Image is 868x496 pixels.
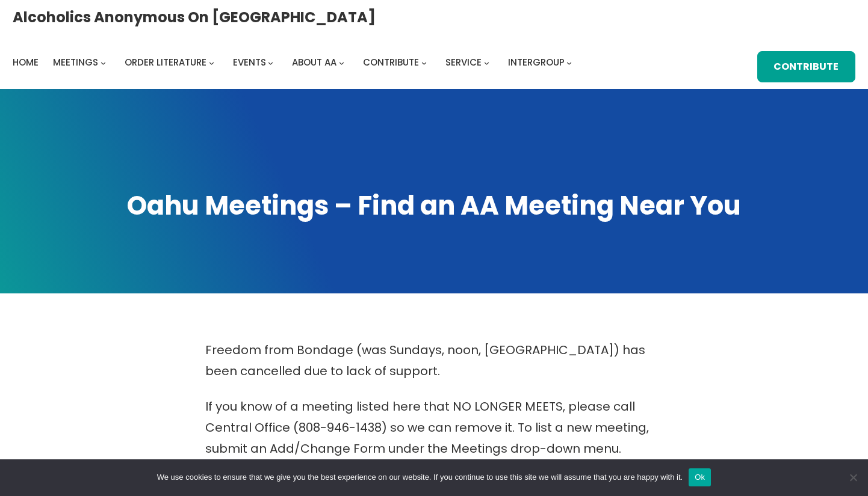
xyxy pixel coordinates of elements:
h1: Oahu Meetings – Find an AA Meeting Near You [13,188,855,224]
span: Contribute [363,56,419,69]
a: About AA [292,54,336,71]
a: Contribute [363,54,419,71]
p: Freedom from Bondage (was Sundays, noon, [GEOGRAPHIC_DATA]) has been cancelled due to lack of sup... [205,340,663,382]
a: Service [445,54,482,71]
a: Intergroup [508,54,565,71]
span: About AA [292,56,336,69]
span: Service [445,56,482,69]
p: If you know of a meeting listed here that NO LONGER MEETS, please call Central Office (808-946-14... [205,396,663,459]
button: Service submenu [484,60,489,65]
button: Contribute submenu [421,60,427,65]
button: About AA submenu [339,60,344,65]
nav: Intergroup [13,54,576,71]
span: Home [13,56,39,69]
span: No [847,471,859,483]
span: Order Literature [125,56,206,69]
button: Events submenu [268,60,273,65]
span: Intergroup [508,56,565,69]
a: Meetings [53,54,98,71]
a: Alcoholics Anonymous on [GEOGRAPHIC_DATA] [13,4,376,30]
button: Ok [689,468,711,486]
button: Intergroup submenu [566,60,572,65]
button: Order Literature submenu [209,60,214,65]
span: We use cookies to ensure that we give you the best experience on our website. If you continue to ... [157,471,683,483]
button: Meetings submenu [101,60,106,65]
a: Home [13,54,39,71]
span: Events [233,56,266,69]
span: Meetings [53,56,98,69]
a: Events [233,54,266,71]
a: Contribute [757,51,855,82]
